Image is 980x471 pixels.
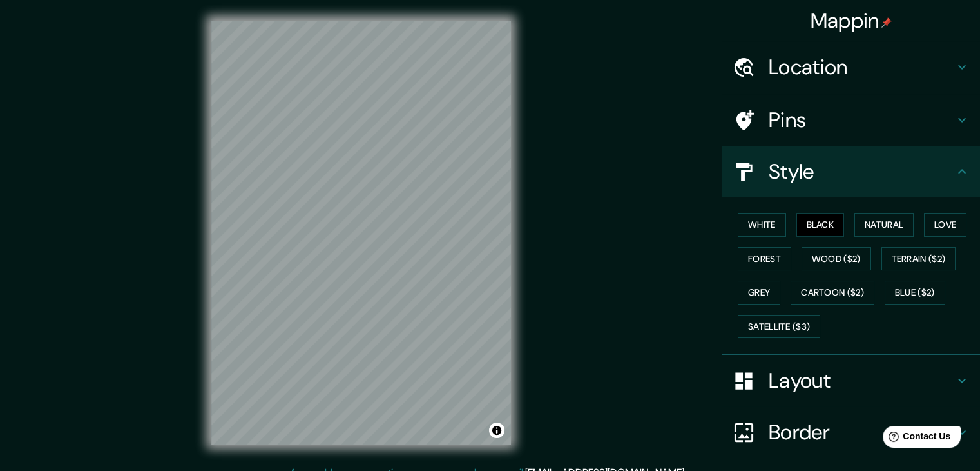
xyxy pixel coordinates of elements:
[802,247,871,271] button: Wood ($2)
[722,94,980,146] div: Pins
[854,213,914,237] button: Natural
[738,213,786,237] button: White
[769,54,954,80] h4: Location
[769,159,954,185] h4: Style
[738,315,820,339] button: Satellite ($3)
[865,421,966,457] iframe: Help widget launcher
[722,146,980,197] div: Style
[722,406,980,458] div: Border
[791,281,874,305] button: Cartoon ($2)
[881,247,956,271] button: Terrain ($2)
[769,368,954,394] h4: Layout
[885,281,945,305] button: Blue ($2)
[722,41,980,93] div: Location
[796,213,845,237] button: Black
[881,17,892,28] img: pin-icon.png
[722,355,980,406] div: Layout
[489,423,504,438] button: Toggle attribution
[811,8,892,34] h4: Mappin
[738,247,791,271] button: Forest
[924,213,966,237] button: Love
[769,419,954,445] h4: Border
[769,107,954,133] h4: Pins
[738,281,780,305] button: Grey
[211,21,511,445] canvas: Map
